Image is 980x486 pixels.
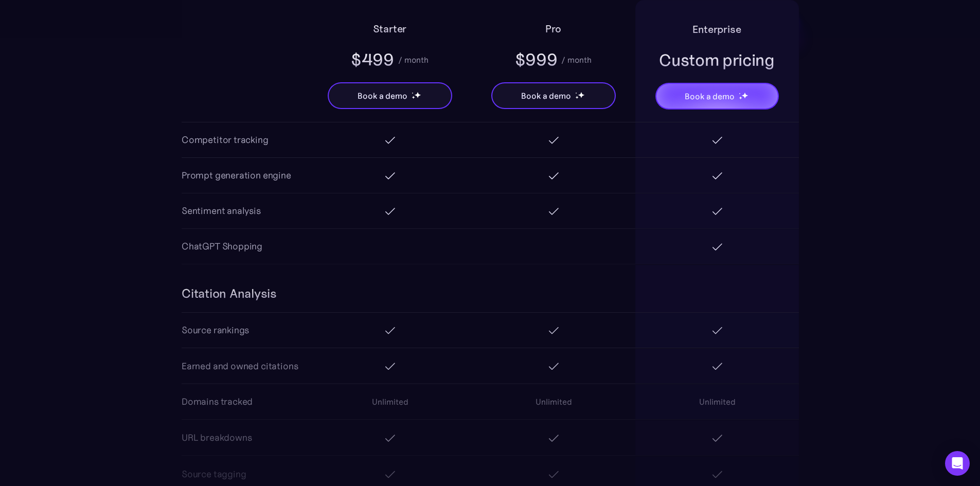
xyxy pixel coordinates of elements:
img: star [739,96,742,100]
a: Book a demostarstarstar [328,82,452,109]
div: Custom pricing [659,49,775,71]
div: / month [398,53,429,66]
img: star [578,92,584,98]
h2: Pro [545,21,561,37]
div: Prompt generation engine [182,168,291,183]
img: star [412,92,413,94]
img: star [739,93,740,94]
div: Unlimited [535,395,572,408]
img: star [575,96,579,99]
div: Unlimited [699,395,735,408]
div: Domains tracked [182,394,253,409]
div: $999 [515,48,558,71]
div: Unlimited [371,395,408,408]
div: ChatGPT Shopping [182,239,262,254]
h3: Citation Analysis [182,285,277,302]
img: star [741,92,748,99]
img: star [412,96,415,99]
img: star [575,92,577,94]
div: Source tagging [182,467,246,481]
div: Source rankings [182,323,249,337]
div: $499 [351,48,394,71]
div: Book a demo [521,89,571,102]
img: star [414,92,421,98]
div: Book a demo [358,89,407,102]
h2: Starter [373,21,407,37]
div: / month [561,53,592,66]
a: Book a demostarstarstar [491,82,616,109]
h2: Enterprise [692,21,741,38]
a: Book a demostarstarstar [655,83,779,110]
div: Open Intercom Messenger [945,451,970,476]
div: Book a demo [685,90,734,102]
div: Earned and owned citations [182,359,298,373]
div: Competitor tracking [182,133,269,147]
div: URL breakdowns [182,430,252,445]
div: Sentiment analysis [182,204,261,218]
